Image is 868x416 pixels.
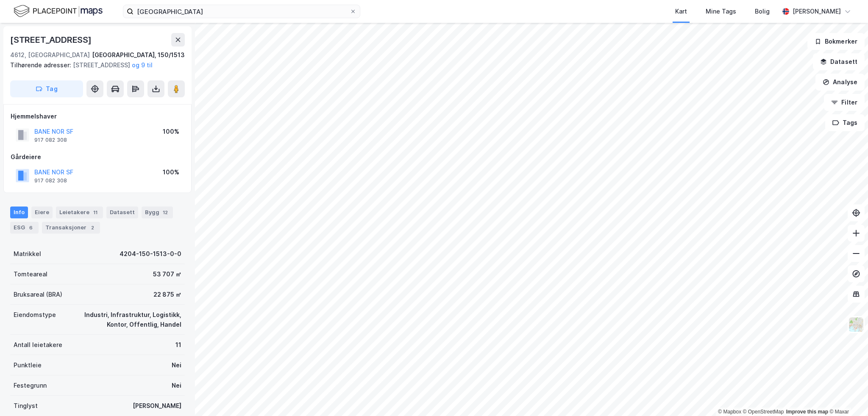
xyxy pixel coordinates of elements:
[153,269,181,279] div: 53 707 ㎡
[133,401,181,411] div: [PERSON_NAME]
[848,317,864,333] img: Z
[134,5,350,18] input: Søk på adresse, matrikkel, gårdeiere, leietakere eller personer
[14,269,47,279] div: Tomteareal
[14,340,62,350] div: Antall leietakere
[175,340,181,350] div: 11
[755,6,770,17] div: Bolig
[92,50,185,60] div: [GEOGRAPHIC_DATA], 150/1513
[88,223,97,232] div: 2
[14,4,103,19] img: logo.f888ab2527a4732fd821a326f86c7f29.svg
[825,114,865,131] button: Tags
[66,310,181,330] div: Industri, Infrastruktur, Logistikk, Kontor, Offentlig, Handel
[10,207,28,218] div: Info
[824,94,865,111] button: Filter
[718,409,741,415] a: Mapbox
[14,289,62,300] div: Bruksareal (BRA)
[31,207,53,218] div: Eiere
[815,74,865,91] button: Analyse
[14,249,41,259] div: Matrikkel
[34,177,67,184] div: 917 082 308
[10,60,178,70] div: [STREET_ADDRESS]
[14,310,56,320] div: Eiendomstype
[153,289,181,300] div: 22 875 ㎡
[11,152,184,162] div: Gårdeiere
[10,33,93,47] div: [STREET_ADDRESS]
[14,401,38,411] div: Tinglyst
[786,409,828,415] a: Improve this map
[161,208,170,217] div: 12
[14,380,47,391] div: Festegrunn
[163,127,179,137] div: 100%
[675,6,687,17] div: Kart
[10,80,83,97] button: Tag
[120,249,181,259] div: 4204-150-1513-0-0
[34,137,67,143] div: 917 082 308
[14,360,42,370] div: Punktleie
[106,207,138,218] div: Datasett
[706,6,736,17] div: Mine Tags
[163,167,179,177] div: 100%
[27,223,35,232] div: 6
[10,61,73,69] span: Tilhørende adresser:
[807,33,865,50] button: Bokmerker
[10,222,39,234] div: ESG
[42,222,100,234] div: Transaksjoner
[172,360,181,370] div: Nei
[826,375,868,416] iframe: Chat Widget
[56,207,103,218] div: Leietakere
[11,111,184,121] div: Hjemmelshaver
[172,380,181,391] div: Nei
[743,409,784,415] a: OpenStreetMap
[91,208,100,217] div: 11
[826,375,868,416] div: Kontrollprogram for chat
[142,207,173,218] div: Bygg
[793,6,841,17] div: [PERSON_NAME]
[10,50,90,60] div: 4612, [GEOGRAPHIC_DATA]
[813,53,865,70] button: Datasett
